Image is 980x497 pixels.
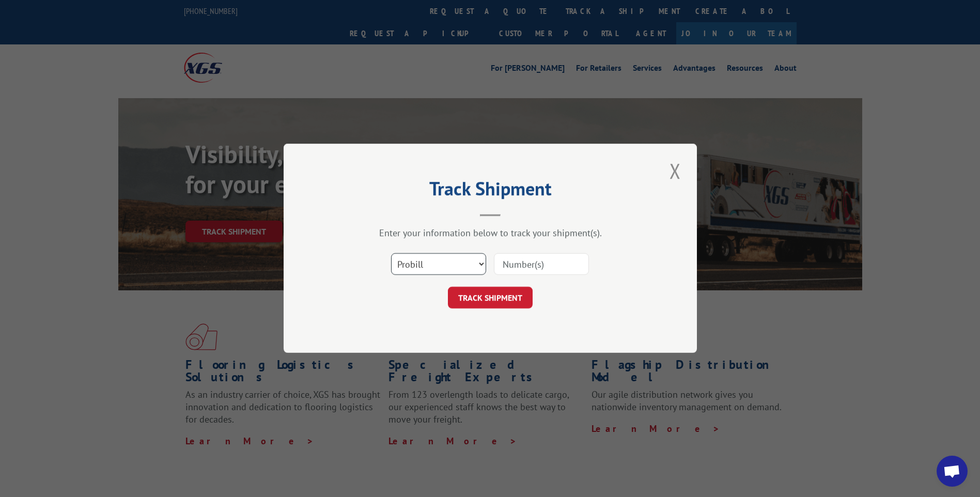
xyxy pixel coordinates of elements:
[666,157,684,185] button: Close modal
[448,287,533,309] button: TRACK SHIPMENT
[335,227,645,239] div: Enter your information below to track your shipment(s).
[335,181,645,201] h2: Track Shipment
[494,254,589,275] input: Number(s)
[937,456,968,487] a: Open chat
